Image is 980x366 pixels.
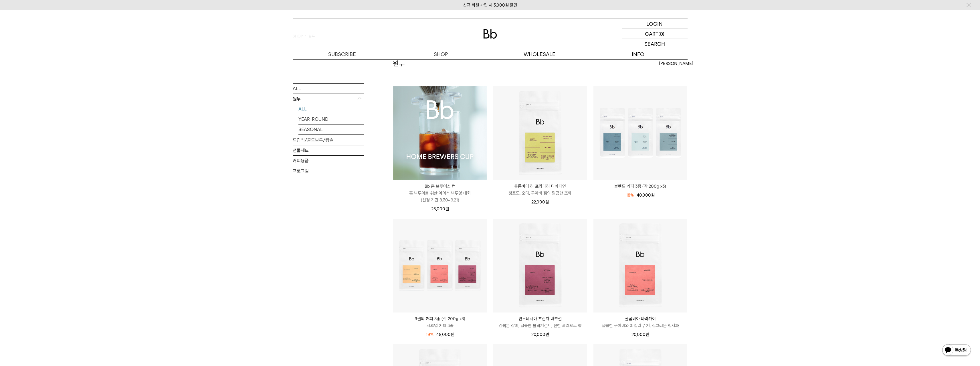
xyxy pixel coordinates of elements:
[589,49,688,59] p: INFO
[531,332,549,337] span: 20,000
[493,183,587,190] p: 콜롬비아 라 프라데라 디카페인
[631,332,649,337] span: 20,000
[493,86,587,180] img: 콜롬비아 라 프라데라 디카페인
[445,206,449,211] span: 원
[393,183,487,203] a: Bb 홈 브루어스 컵 홈 브루어를 위한 아이스 브루잉 대회(신청 기간 8.30~9.21)
[659,60,693,67] span: [PERSON_NAME]
[646,19,663,29] p: LOGIN
[463,3,517,8] a: 신규 회원 가입 시 3,000원 할인
[298,114,364,124] a: YEAR-ROUND
[493,315,587,329] a: 인도네시아 프린자 내추럴 검붉은 장미, 달콤한 블랙커런트, 진한 셰리오크 향
[626,192,634,199] div: 18%
[593,86,687,180] img: 블렌드 커피 3종 (각 200g x3)
[293,94,364,104] p: 원두
[545,199,549,205] span: 원
[545,332,549,337] span: 원
[531,199,549,205] span: 22,000
[942,344,971,357] img: 카카오톡 채널 1:1 채팅 버튼
[298,104,364,114] a: ALL
[658,29,664,39] p: (0)
[393,183,487,190] p: Bb 홈 브루어스 컵
[593,183,687,190] a: 블렌드 커피 3종 (각 200g x3)
[622,19,688,29] a: LOGIN
[298,124,364,134] a: SEASONAL
[490,49,589,59] p: WHOLESALE
[393,86,487,180] a: Bb 홈 브루어스 컵
[391,49,490,59] a: SHOP
[293,49,391,59] a: SUBSCRIBE
[293,145,364,155] a: 선물세트
[293,155,364,165] a: 커피용품
[622,29,688,39] a: CART (0)
[393,86,487,180] img: 1000001223_add2_021.jpg
[646,332,649,337] span: 원
[431,206,449,211] span: 25,000
[426,331,433,338] div: 19%
[393,190,487,203] p: 홈 브루어를 위한 아이스 브루잉 대회 (신청 기간 8.30~9.21)
[593,322,687,329] p: 달콤한 구아바와 파넬라 슈거, 싱그러운 청사과
[393,219,487,312] img: 9월의 커피 3종 (각 200g x3)
[493,322,587,329] p: 검붉은 장미, 달콤한 블랙커런트, 진한 셰리오크 향
[393,322,487,329] p: 시즈널 커피 3종
[436,332,454,337] span: 48,000
[483,29,497,39] img: 로고
[593,315,687,329] a: 콜롬비아 마라카이 달콤한 구아바와 파넬라 슈거, 싱그러운 청사과
[393,315,487,329] a: 9월의 커피 3종 (각 200g x3) 시즈널 커피 3종
[293,166,364,176] a: 프로그램
[593,315,687,322] p: 콜롬비아 마라카이
[493,315,587,322] p: 인도네시아 프린자 내추럴
[393,315,487,322] p: 9월의 커피 3종 (각 200g x3)
[493,183,587,197] a: 콜롬비아 라 프라데라 디카페인 청포도, 오디, 구아바 잼의 달콤한 조화
[451,332,454,337] span: 원
[593,219,687,312] img: 콜롬비아 마라카이
[393,59,405,68] h2: 원두
[493,190,587,197] p: 청포도, 오디, 구아바 잼의 달콤한 조화
[637,193,655,198] span: 40,000
[493,219,587,312] img: 인도네시아 프린자 내추럴
[293,135,364,145] a: 드립백/콜드브루/캡슐
[645,29,658,39] p: CART
[293,83,364,93] a: ALL
[651,193,655,198] span: 원
[644,39,665,49] p: SEARCH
